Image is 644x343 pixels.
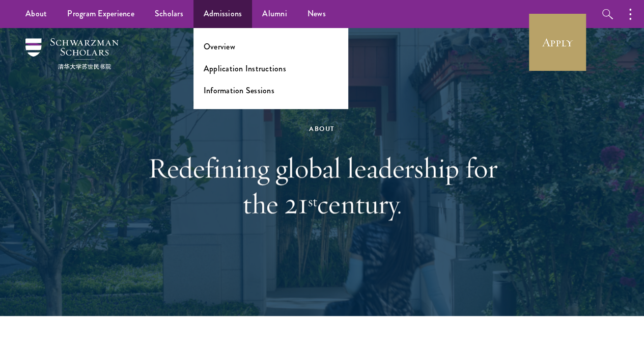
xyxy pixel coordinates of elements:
div: About [147,123,498,135]
a: Apply [529,14,586,71]
a: Overview [204,41,235,52]
a: Application Instructions [204,63,286,74]
sup: st [308,192,317,210]
a: Information Sessions [204,85,274,96]
h1: Redefining global leadership for the 21 century. [147,150,498,221]
img: Schwarzman Scholars [25,38,119,69]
